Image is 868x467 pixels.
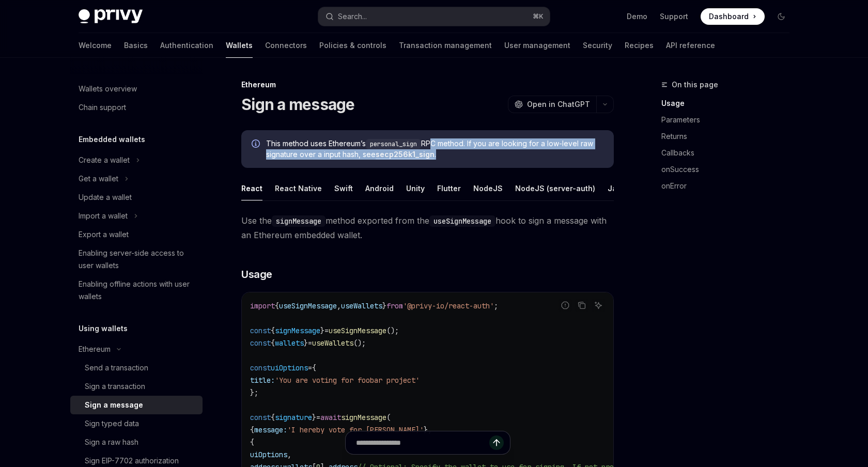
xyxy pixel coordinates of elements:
span: useSignMessage [329,326,386,335]
a: Sign typed data [70,414,203,433]
span: signMessage [275,326,320,335]
a: API reference [666,33,715,58]
code: signMessage [272,215,326,227]
input: Ask a question... [356,431,489,454]
span: }; [250,388,258,397]
img: dark logo [79,9,143,24]
span: useSignMessage [279,301,337,310]
span: 'I hereby vote for [PERSON_NAME]' [287,425,424,434]
a: Connectors [265,33,307,58]
span: = [324,326,329,335]
span: Open in ChatGPT [527,99,590,110]
span: ( [386,413,391,422]
a: Sign a transaction [70,377,203,396]
a: Wallets overview [70,80,203,98]
button: Toggle Create a wallet section [70,151,203,169]
a: Recipes [625,33,654,58]
button: Send message [489,435,504,450]
div: NodeJS [473,176,503,200]
div: Update a wallet [79,191,132,204]
svg: Info [252,139,262,150]
button: Toggle Import a wallet section [70,207,203,225]
span: from [386,301,403,310]
span: }, [424,425,432,434]
div: Swift [334,176,353,200]
span: { [312,363,316,372]
span: uiOptions [271,363,308,372]
code: personal_sign [366,139,421,149]
a: Support [660,11,688,22]
div: Ethereum [79,343,111,355]
span: message: [254,425,287,434]
span: { [271,338,275,348]
span: (); [386,326,399,335]
a: Basics [124,33,148,58]
div: NodeJS (server-auth) [515,176,595,200]
span: useWallets [312,338,353,348]
a: User management [504,33,570,58]
a: Send a transaction [70,359,203,377]
span: ⌘ K [533,12,544,21]
a: Parameters [661,112,798,128]
a: Callbacks [661,145,798,161]
span: const [250,413,271,422]
span: } [320,326,324,335]
span: = [308,363,312,372]
span: signature [275,413,312,422]
a: Dashboard [701,8,765,25]
span: signMessage [341,413,386,422]
span: wallets [275,338,304,348]
span: { [250,425,254,434]
button: Copy the contents from the code block [575,299,588,312]
div: Enabling server-side access to user wallets [79,247,196,272]
a: Sign a raw hash [70,433,203,452]
span: (); [353,338,366,348]
a: Update a wallet [70,188,203,207]
div: Chain support [79,101,126,114]
code: useSignMessage [429,215,495,227]
div: Ethereum [241,80,614,90]
div: Search... [338,10,367,23]
a: Wallets [226,33,253,58]
span: } [312,413,316,422]
span: On this page [672,79,718,91]
div: React [241,176,262,200]
span: } [304,338,308,348]
span: const [250,338,271,348]
a: Demo [627,11,647,22]
div: Java [608,176,626,200]
div: Wallets overview [79,83,137,95]
span: = [308,338,312,348]
div: Sign a raw hash [85,436,138,448]
span: import [250,301,275,310]
div: React Native [275,176,322,200]
button: Report incorrect code [559,299,572,312]
div: Get a wallet [79,173,118,185]
span: { [271,326,275,335]
div: Sign typed data [85,417,139,430]
div: Sign a message [85,399,143,411]
span: Usage [241,267,272,282]
h5: Embedded wallets [79,133,145,146]
span: const [250,326,271,335]
span: { [275,301,279,310]
span: const [250,363,271,372]
span: { [271,413,275,422]
h5: Using wallets [79,322,128,335]
span: , [337,301,341,310]
span: title: [250,376,275,385]
a: Sign a message [70,396,203,414]
div: Export a wallet [79,228,129,241]
button: Toggle Ethereum section [70,340,203,359]
h1: Sign a message [241,95,355,114]
a: Transaction management [399,33,492,58]
a: secp256k1_sign [376,150,435,159]
a: onSuccess [661,161,798,178]
span: This method uses Ethereum’s RPC method. If you are looking for a low-level raw signature over a i... [266,138,603,160]
button: Open search [318,7,550,26]
a: Enabling server-side access to user wallets [70,244,203,275]
span: = [316,413,320,422]
button: Ask AI [592,299,605,312]
a: Export a wallet [70,225,203,244]
a: onError [661,178,798,194]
